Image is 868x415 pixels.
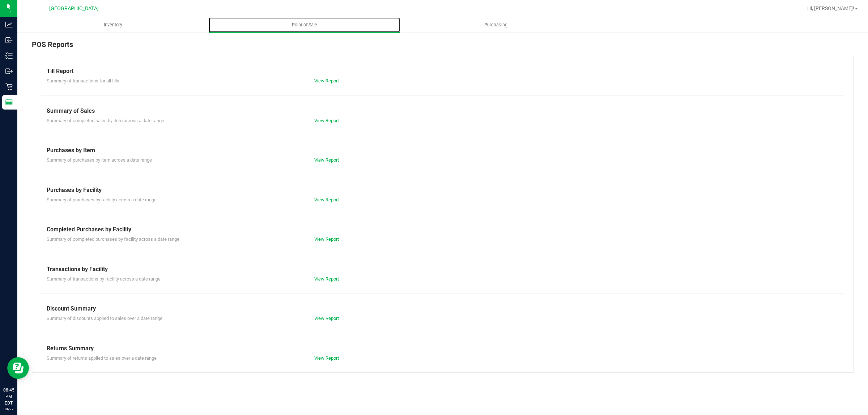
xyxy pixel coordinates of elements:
inline-svg: Inbound [5,37,13,44]
span: Summary of transactions for all tills [47,78,119,84]
span: Summary of purchases by facility across a date range [47,197,157,202]
span: Hi, [PERSON_NAME]! [807,5,854,11]
a: View Report [314,157,339,163]
div: Summary of Sales [47,107,839,115]
span: Summary of transactions by facility across a date range [47,276,161,282]
a: Point of Sale [209,17,400,33]
div: Till Report [47,67,839,76]
div: Purchases by Facility [47,186,839,194]
div: POS Reports [32,39,854,56]
a: View Report [314,236,339,242]
span: Point of Sale [282,22,327,28]
div: Transactions by Facility [47,265,839,274]
span: Summary of completed sales by item across a date range [47,118,164,123]
span: [GEOGRAPHIC_DATA] [49,5,99,12]
a: View Report [314,197,339,202]
a: View Report [314,118,339,123]
inline-svg: Reports [5,99,13,106]
a: View Report [314,355,339,361]
span: Summary of discounts applied to sales over a date range [47,316,162,321]
a: Purchasing [400,17,591,33]
inline-svg: Retail [5,83,13,90]
a: Inventory [17,17,209,33]
span: Inventory [94,22,132,28]
span: Summary of returns applied to sales over a date range [47,355,157,361]
div: Purchases by Item [47,146,839,155]
inline-svg: Outbound [5,68,13,75]
span: Summary of completed purchases by facility across a date range [47,236,179,242]
span: Purchasing [475,22,517,28]
a: View Report [314,78,339,84]
span: Summary of purchases by item across a date range [47,157,152,163]
a: View Report [314,316,339,321]
div: Completed Purchases by Facility [47,225,839,234]
iframe: Resource center [7,357,29,379]
div: Discount Summary [47,304,839,313]
div: Returns Summary [47,344,839,353]
inline-svg: Analytics [5,21,13,28]
a: View Report [314,276,339,282]
p: 08:45 PM EDT [3,387,14,406]
p: 08/27 [3,406,14,412]
inline-svg: Inventory [5,52,13,59]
